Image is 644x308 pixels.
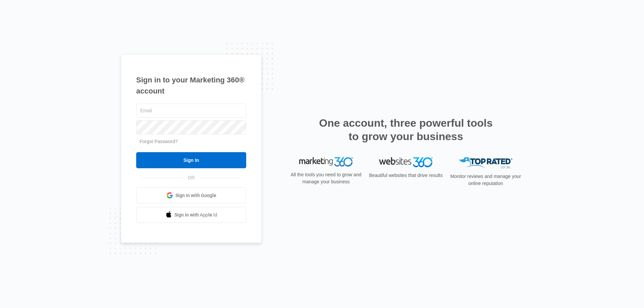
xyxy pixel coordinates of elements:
[317,116,495,143] h2: One account, three powerful tools to grow your business
[368,172,443,179] p: Beautiful websites that drive results
[288,171,364,185] p: All the tools you need to grow and manage your business
[136,152,246,168] input: Sign In
[174,211,217,219] span: Sign in with Apple Id
[136,74,246,97] h1: Sign in to your Marketing 360® account
[459,157,513,168] img: Top Rated Local
[448,173,523,187] p: Monitor reviews and manage your online reputation
[175,192,216,199] span: Sign in with Google
[136,207,246,223] a: Sign in with Apple Id
[136,104,246,118] input: Email
[136,187,246,203] a: Sign in with Google
[183,174,200,181] span: OR
[299,157,353,167] img: Marketing 360
[140,139,178,144] a: Forgot Password?
[379,157,433,167] img: Websites 360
